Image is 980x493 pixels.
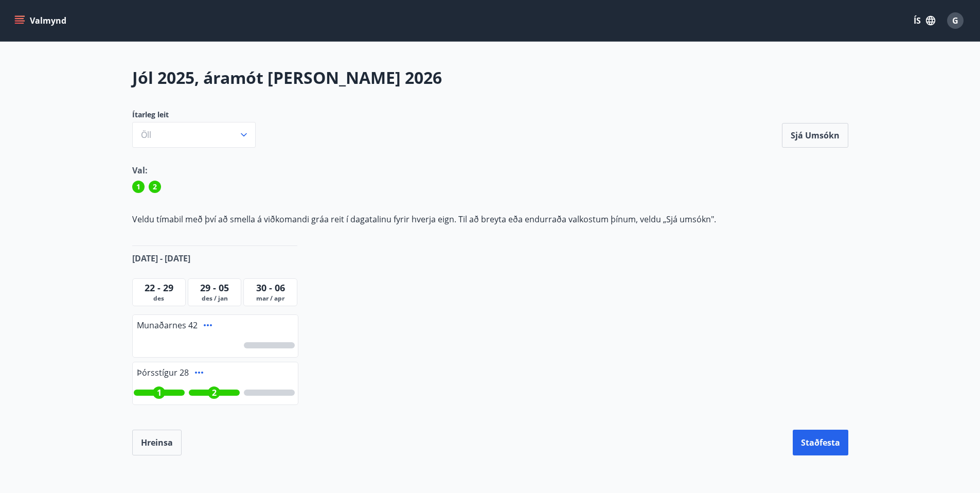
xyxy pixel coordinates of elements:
button: Öll [132,122,256,148]
button: Hreinsa [132,430,182,455]
h2: Jól 2025, áramót [PERSON_NAME] 2026 [132,66,848,89]
button: menu [12,11,70,30]
span: G [952,15,958,26]
span: 2 [212,387,217,398]
p: Veldu tímabil með því að smella á viðkomandi gráa reit í dagatalinu fyrir hverja eign. Til að bre... [132,214,848,225]
span: [DATE] - [DATE] [132,253,190,264]
span: 30 - 06 [256,281,285,294]
span: Öll [141,129,151,140]
span: Ítarleg leit [132,110,256,120]
span: 1 [157,387,162,398]
span: 1 [136,182,140,192]
span: Val: [132,165,148,176]
span: 22 - 29 [145,281,173,294]
span: mar / apr [246,294,294,303]
button: ÍS [908,11,941,30]
button: Staðfesta [793,430,848,455]
span: des [135,294,183,303]
button: G [943,8,968,33]
span: 2 [153,182,157,192]
span: 29 - 05 [200,281,229,294]
span: Þórsstígur 28 [137,367,189,378]
span: des / jan [190,294,239,303]
span: Munaðarnes 42 [137,320,198,331]
button: Sjá umsókn [782,123,848,148]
